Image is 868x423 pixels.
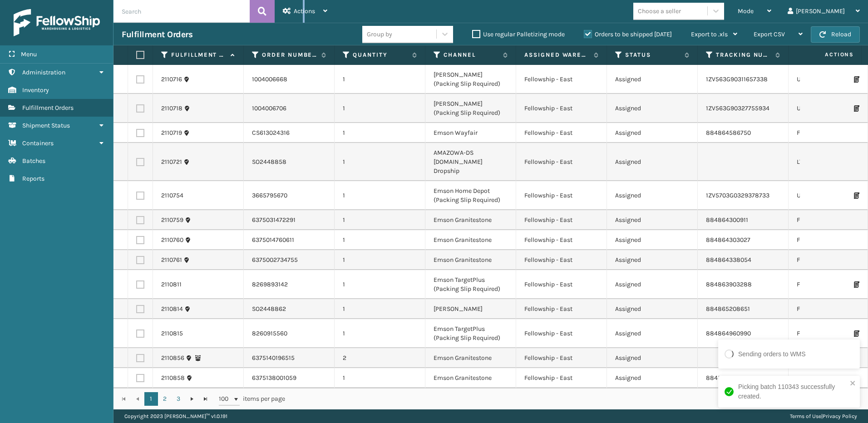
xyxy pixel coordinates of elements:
[706,305,750,313] a: 884865208651
[738,382,847,401] div: Picking batch 110343 successfully created.
[706,75,768,83] a: 1ZV563G90311657338
[335,368,425,388] td: 1
[161,354,184,363] a: 2110856
[516,319,607,348] td: Fellowship - East
[425,230,516,250] td: Emson Granitestone
[607,299,698,319] td: Assigned
[294,7,315,15] span: Actions
[691,30,728,38] span: Export to .xls
[244,94,335,123] td: 1004006706
[335,299,425,319] td: 1
[524,51,589,59] label: Assigned Warehouse
[244,230,335,250] td: 6375014760611
[607,210,698,230] td: Assigned
[516,123,607,143] td: Fellowship - East
[607,368,698,388] td: Assigned
[219,392,285,406] span: items per page
[706,256,751,264] a: 884864338054
[425,319,516,348] td: Emson TargetPlus (Packing Slip Required)
[124,409,227,423] p: Copyright 2023 [PERSON_NAME]™ v 1.0.191
[22,139,54,147] span: Containers
[854,105,859,112] i: Print Packing Slip
[607,230,698,250] td: Assigned
[199,392,212,406] a: Go to the last page
[516,250,607,270] td: Fellowship - East
[706,216,748,224] a: 884864300911
[244,250,335,270] td: 6375002734755
[516,348,607,368] td: Fellowship - East
[706,280,752,288] a: 884863903288
[516,230,607,250] td: Fellowship - East
[22,69,65,76] span: Administration
[244,319,335,348] td: 8260915560
[161,236,183,245] a: 2110760
[244,65,335,94] td: 1004006668
[335,143,425,181] td: 1
[425,65,516,94] td: [PERSON_NAME] (Packing Slip Required)
[219,394,232,403] span: 100
[335,319,425,348] td: 1
[854,192,859,199] i: Print Packing Slip
[425,348,516,368] td: Emson Granitestone
[335,181,425,210] td: 1
[335,230,425,250] td: 1
[516,181,607,210] td: Fellowship - East
[706,374,750,382] a: 884864309139
[161,329,183,338] a: 2110815
[425,299,516,319] td: [PERSON_NAME]
[188,395,196,403] span: Go to the next page
[335,348,425,368] td: 2
[607,319,698,348] td: Assigned
[472,30,565,38] label: Use regular Palletizing mode
[425,368,516,388] td: Emson Granitestone
[353,51,408,59] label: Quantity
[244,299,335,319] td: SO2448862
[607,65,698,94] td: Assigned
[706,104,769,112] a: 1ZV563G90327755934
[425,270,516,299] td: Emson TargetPlus (Packing Slip Required)
[202,395,209,403] span: Go to the last page
[706,330,751,337] a: 884864960990
[811,26,860,43] button: Reload
[161,374,185,383] a: 2110858
[161,157,182,167] a: 2110721
[161,256,182,265] a: 2110761
[244,210,335,230] td: 6375031472291
[244,270,335,299] td: 8269893142
[335,270,425,299] td: 1
[738,349,806,359] div: Sending orders to WMS
[161,128,182,138] a: 2110719
[425,210,516,230] td: Emson Granitestone
[854,76,859,83] i: Print Packing Slip
[171,51,226,59] label: Fulfillment Order Id
[706,236,750,244] a: 884864303027
[584,30,672,38] label: Orders to be shipped [DATE]
[335,210,425,230] td: 1
[425,123,516,143] td: Emson Wayfair
[516,270,607,299] td: Fellowship - East
[854,330,859,337] i: Print Packing Slip
[122,29,192,40] h3: Fulfillment Orders
[425,250,516,270] td: Emson Granitestone
[158,392,172,406] a: 2
[335,250,425,270] td: 1
[367,30,392,39] div: Group by
[262,51,317,59] label: Order Number
[516,94,607,123] td: Fellowship - East
[161,280,182,289] a: 2110811
[335,123,425,143] td: 1
[244,143,335,181] td: SO2448858
[22,104,74,112] span: Fulfillment Orders
[161,191,183,200] a: 2110754
[796,47,859,62] span: Actions
[607,143,698,181] td: Assigned
[607,348,698,368] td: Assigned
[716,51,771,59] label: Tracking Number
[335,94,425,123] td: 1
[754,30,785,38] span: Export CSV
[607,250,698,270] td: Assigned
[298,394,858,403] div: 1 - 100 of 280 items
[706,129,751,137] a: 884864586750
[638,6,681,16] div: Choose a seller
[425,181,516,210] td: Emson Home Depot (Packing Slip Required)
